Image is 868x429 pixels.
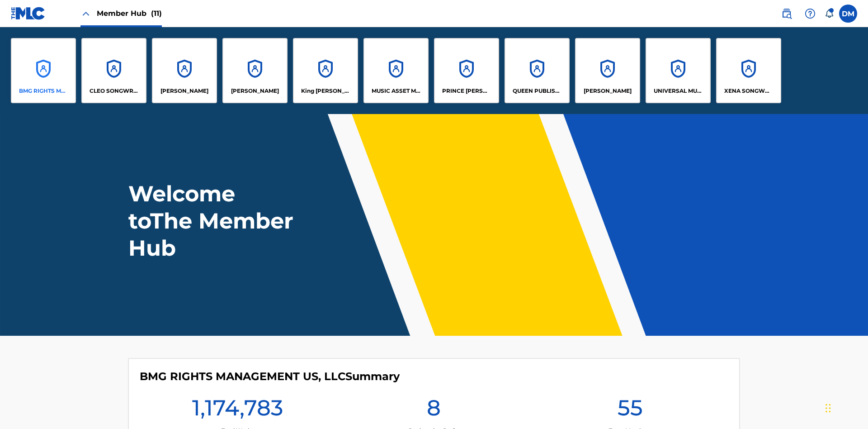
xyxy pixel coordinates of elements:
a: AccountsBMG RIGHTS MANAGEMENT US, LLC [11,38,76,103]
p: RONALD MCTESTERSON [584,87,632,95]
p: XENA SONGWRITER [724,87,774,95]
a: AccountsUNIVERSAL MUSIC PUB GROUP [646,38,711,103]
p: MUSIC ASSET MANAGEMENT (MAM) [372,87,421,95]
img: MLC Logo [11,7,46,20]
iframe: Chat Widget [823,386,868,429]
p: QUEEN PUBLISHA [513,87,562,95]
div: Drag [826,395,831,422]
a: AccountsPRINCE [PERSON_NAME] [434,38,499,103]
img: Close [80,8,91,19]
a: Accounts[PERSON_NAME] [575,38,640,103]
h1: 55 [618,394,643,427]
a: AccountsCLEO SONGWRITER [81,38,146,103]
p: ELVIS COSTELLO [160,87,208,95]
p: King McTesterson [301,87,350,95]
p: BMG RIGHTS MANAGEMENT US, LLC [19,87,68,95]
a: Accounts[PERSON_NAME] [222,38,288,103]
a: AccountsQUEEN PUBLISHA [505,38,570,103]
h1: 1,174,783 [192,394,283,427]
a: Public Search [778,5,796,23]
div: Help [801,5,819,23]
p: EYAMA MCSINGER [231,87,279,95]
a: AccountsXENA SONGWRITER [716,38,781,103]
a: AccountsKing [PERSON_NAME] [293,38,358,103]
h1: Welcome to The Member Hub [128,180,297,262]
span: (11) [151,9,162,18]
h1: 8 [427,394,441,427]
p: CLEO SONGWRITER [90,87,139,95]
img: search [781,8,792,19]
p: PRINCE MCTESTERSON [442,87,491,95]
a: AccountsMUSIC ASSET MANAGEMENT (MAM) [363,38,429,103]
div: Notifications [825,9,834,18]
p: UNIVERSAL MUSIC PUB GROUP [654,87,703,95]
div: User Menu [839,5,857,23]
a: Accounts[PERSON_NAME] [152,38,217,103]
h4: BMG RIGHTS MANAGEMENT US, LLC [140,370,400,383]
img: help [805,8,816,19]
span: Member Hub [97,8,162,19]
